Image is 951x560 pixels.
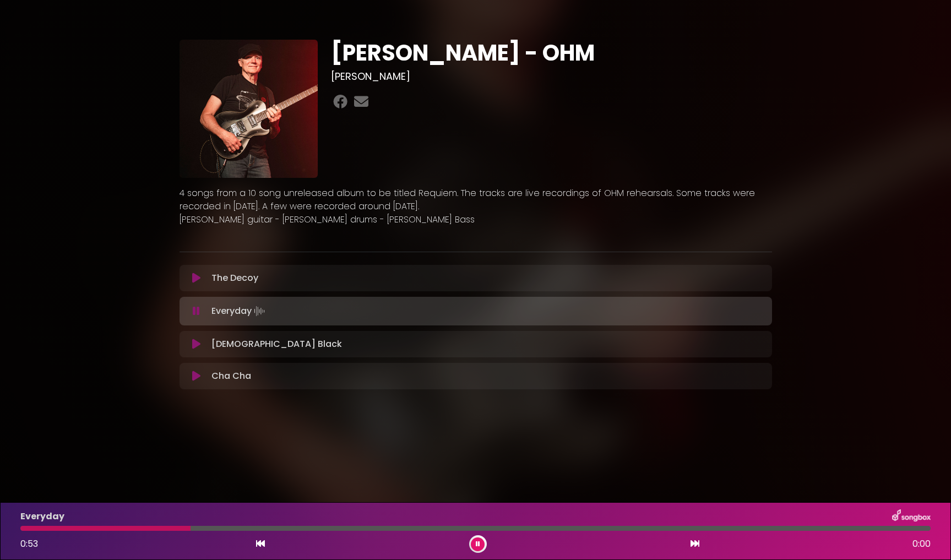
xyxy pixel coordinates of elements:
p: [PERSON_NAME] guitar - [PERSON_NAME] drums - [PERSON_NAME] Bass [180,213,772,226]
p: Cha Cha [211,369,251,383]
p: [DEMOGRAPHIC_DATA] Black [211,338,342,351]
img: pDVBrwh7RPKHHeJLn922 [180,40,318,178]
p: Everyday [211,303,267,319]
h3: [PERSON_NAME] [331,70,772,83]
p: 4 songs from a 10 song unreleased album to be titled Requiem. The tracks are live recordings of O... [180,187,772,213]
p: The Decoy [211,271,258,285]
h1: [PERSON_NAME] - OHM [331,40,772,66]
img: waveform4.gif [252,303,267,319]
